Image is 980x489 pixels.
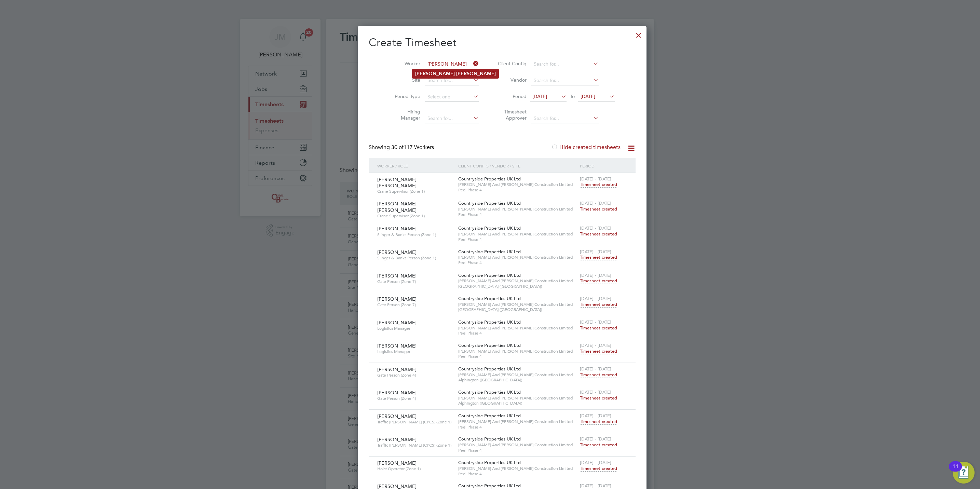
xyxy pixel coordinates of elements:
[580,301,617,308] span: Timesheet created
[580,181,617,188] span: Timesheet created
[953,462,975,484] button: Open Resource Center, 11 new notifications
[581,93,595,99] span: [DATE]
[580,395,617,401] span: Timesheet created
[580,483,611,489] span: [DATE] - [DATE]
[580,325,617,331] span: Timesheet created
[458,419,576,424] span: [PERSON_NAME] And [PERSON_NAME] Construction Limited
[377,396,453,401] span: Gate Person (Zone 4)
[551,144,621,151] label: Hide created timesheets
[458,255,576,260] span: [PERSON_NAME] And [PERSON_NAME] Construction Limited
[580,296,611,301] span: [DATE] - [DATE]
[377,436,417,443] span: [PERSON_NAME]
[458,389,521,395] span: Countryside Properties UK Ltd
[458,237,576,242] span: Peel Phase 4
[390,77,420,83] label: Site
[377,443,453,448] span: Traffic [PERSON_NAME] (CPCS) (Zone 1)
[496,60,527,67] label: Client Config
[377,320,417,326] span: [PERSON_NAME]
[369,36,636,50] h2: Create Timesheet
[580,254,617,260] span: Timesheet created
[580,200,611,206] span: [DATE] - [DATE]
[580,319,611,325] span: [DATE] - [DATE]
[458,460,521,465] span: Countryside Properties UK Ltd
[377,232,453,237] span: Slinger & Banks Person (Zone 1)
[458,319,521,325] span: Countryside Properties UK Ltd
[458,296,521,301] span: Countryside Properties UK Ltd
[458,249,521,255] span: Countryside Properties UK Ltd
[580,442,617,448] span: Timesheet created
[377,279,453,284] span: Gate Person (Zone 7)
[580,366,611,372] span: [DATE] - [DATE]
[377,460,417,466] span: [PERSON_NAME]
[390,60,420,67] label: Worker
[458,471,576,477] span: Peel Phase 4
[458,260,576,266] span: Peel Phase 4
[531,114,599,123] input: Search for...
[377,226,417,232] span: [PERSON_NAME]
[580,272,611,278] span: [DATE] - [DATE]
[458,284,576,289] span: [GEOGRAPHIC_DATA] ([GEOGRAPHIC_DATA])
[425,92,479,102] input: Select one
[580,413,611,419] span: [DATE] - [DATE]
[580,348,617,354] span: Timesheet created
[458,466,576,471] span: [PERSON_NAME] And [PERSON_NAME] Construction Limited
[425,59,479,69] input: Search for...
[458,206,576,212] span: [PERSON_NAME] And [PERSON_NAME] Construction Limited
[377,419,453,425] span: Traffic [PERSON_NAME] (CPCS) (Zone 1)
[377,296,417,302] span: [PERSON_NAME]
[377,349,453,354] span: Logistics Manager
[377,273,417,279] span: [PERSON_NAME]
[458,231,576,237] span: [PERSON_NAME] And [PERSON_NAME] Construction Limited
[377,326,453,331] span: Logistics Manager
[580,419,617,425] span: Timesheet created
[458,366,521,372] span: Countryside Properties UK Ltd
[578,158,629,174] div: Period
[580,436,611,442] span: [DATE] - [DATE]
[425,114,479,123] input: Search for...
[456,71,496,77] b: [PERSON_NAME]
[580,225,611,231] span: [DATE] - [DATE]
[458,377,576,383] span: Alphington ([GEOGRAPHIC_DATA])
[580,231,617,237] span: Timesheet created
[458,182,576,187] span: [PERSON_NAME] And [PERSON_NAME] Construction Limited
[458,372,576,378] span: [PERSON_NAME] And [PERSON_NAME] Construction Limited
[580,206,617,212] span: Timesheet created
[458,272,521,278] span: Countryside Properties UK Ltd
[458,302,576,307] span: [PERSON_NAME] And [PERSON_NAME] Construction Limited
[390,93,420,99] label: Period Type
[458,400,576,406] span: Alphington ([GEOGRAPHIC_DATA])
[580,278,617,284] span: Timesheet created
[369,144,435,151] div: Showing
[391,144,404,151] span: 30 of
[458,212,576,217] span: Peel Phase 4
[377,466,453,472] span: Hoist Operator (Zone 1)
[568,92,577,101] span: To
[377,366,417,372] span: [PERSON_NAME]
[458,342,521,348] span: Countryside Properties UK Ltd
[458,176,521,182] span: Countryside Properties UK Ltd
[391,144,434,151] span: 117 Workers
[458,278,576,284] span: [PERSON_NAME] And [PERSON_NAME] Construction Limited
[458,395,576,401] span: [PERSON_NAME] And [PERSON_NAME] Construction Limited
[377,413,417,419] span: [PERSON_NAME]
[531,76,599,85] input: Search for...
[496,93,527,99] label: Period
[377,176,417,189] span: [PERSON_NAME] [PERSON_NAME]
[580,465,617,472] span: Timesheet created
[458,413,521,419] span: Countryside Properties UK Ltd
[531,59,599,69] input: Search for...
[458,225,521,231] span: Countryside Properties UK Ltd
[376,158,457,174] div: Worker / Role
[377,213,453,219] span: Crane Supervisor (Zone 1)
[377,201,417,213] span: [PERSON_NAME] [PERSON_NAME]
[458,483,521,489] span: Countryside Properties UK Ltd
[377,372,453,378] span: Gate Person (Zone 4)
[377,249,417,255] span: [PERSON_NAME]
[458,442,576,448] span: [PERSON_NAME] And [PERSON_NAME] Construction Limited
[580,460,611,465] span: [DATE] - [DATE]
[458,307,576,312] span: [GEOGRAPHIC_DATA] ([GEOGRAPHIC_DATA])
[457,158,578,174] div: Client Config / Vendor / Site
[458,330,576,336] span: Peel Phase 4
[532,93,547,99] span: [DATE]
[458,349,576,354] span: [PERSON_NAME] And [PERSON_NAME] Construction Limited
